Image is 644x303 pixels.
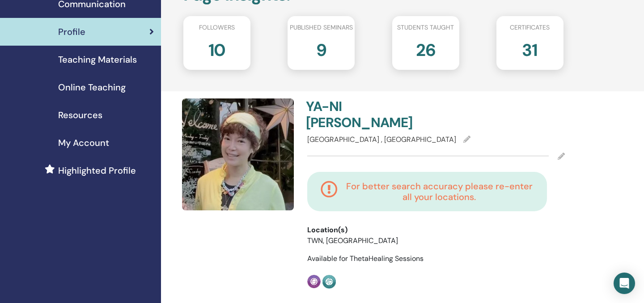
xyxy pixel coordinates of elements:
span: Teaching Materials [58,53,137,66]
li: TWN, [GEOGRAPHIC_DATA] [307,235,407,246]
span: Certificates [510,23,550,32]
span: Resources [58,108,102,122]
span: Online Teaching [58,81,126,94]
span: Students taught [397,23,454,32]
h2: 9 [316,36,326,61]
h4: For better search accuracy please re-enter all your locations. [345,181,534,202]
h2: 26 [416,36,436,61]
img: default.jpg [182,98,294,210]
h2: 10 [208,36,226,61]
span: My Account [58,136,109,149]
span: Highlighted Profile [58,164,136,177]
div: Open Intercom Messenger [614,273,635,294]
span: Followers [199,23,235,32]
span: Location(s) [307,225,347,235]
span: Available for ThetaHealing Sessions [307,254,424,263]
span: Published seminars [290,23,353,32]
span: [GEOGRAPHIC_DATA] , [GEOGRAPHIC_DATA] [307,135,456,144]
h4: YA-NI [PERSON_NAME] [306,98,431,131]
h2: 31 [522,36,538,61]
span: Profile [58,25,85,38]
